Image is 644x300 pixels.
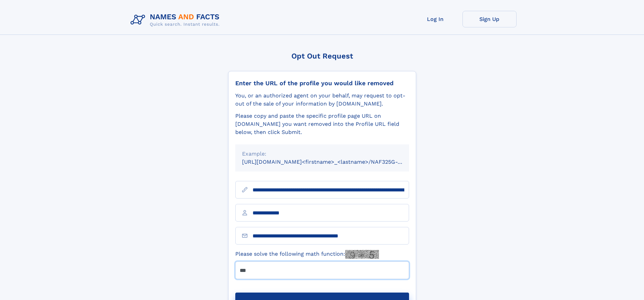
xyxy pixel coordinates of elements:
[242,150,402,158] div: Example:
[228,52,416,60] div: Opt Out Request
[128,11,225,29] img: Logo Names and Facts
[235,112,409,136] div: Please copy and paste the specific profile page URL on [DOMAIN_NAME] you want removed into the Pr...
[408,11,462,27] a: Log In
[235,79,409,87] div: Enter the URL of the profile you would like removed
[235,250,379,259] label: Please solve the following math function:
[235,92,409,108] div: You, or an authorized agent on your behalf, may request to opt-out of the sale of your informatio...
[462,11,517,27] a: Sign Up
[242,159,422,165] small: [URL][DOMAIN_NAME]<firstname>_<lastname>/NAF325G-xxxxxxxx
